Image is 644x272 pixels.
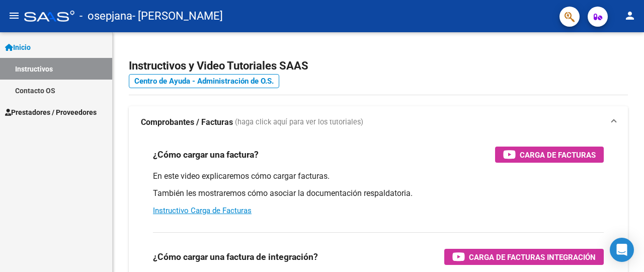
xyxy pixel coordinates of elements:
[153,250,318,264] h3: ¿Cómo cargar una factura de integración?
[624,10,636,22] mat-icon: person
[235,117,363,128] span: (haga click aquí para ver los tutoriales)
[5,42,31,53] span: Inicio
[153,171,604,182] p: En este video explicaremos cómo cargar facturas.
[153,148,259,162] h3: ¿Cómo cargar una factura?
[610,238,634,262] div: Open Intercom Messenger
[444,249,604,265] button: Carga de Facturas Integración
[495,147,604,163] button: Carga de Facturas
[129,56,628,76] h2: Instructivos y Video Tutoriales SAAS
[79,5,132,27] span: - osepjana
[469,251,596,263] span: Carga de Facturas Integración
[5,107,97,118] span: Prestadores / Proveedores
[153,188,604,199] p: También les mostraremos cómo asociar la documentación respaldatoria.
[129,74,279,88] a: Centro de Ayuda - Administración de O.S.
[141,117,233,128] strong: Comprobantes / Facturas
[129,106,628,139] mat-expansion-panel-header: Comprobantes / Facturas (haga click aquí para ver los tutoriales)
[8,10,20,22] mat-icon: menu
[153,206,252,215] a: Instructivo Carga de Facturas
[132,5,223,27] span: - [PERSON_NAME]
[520,149,596,161] span: Carga de Facturas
